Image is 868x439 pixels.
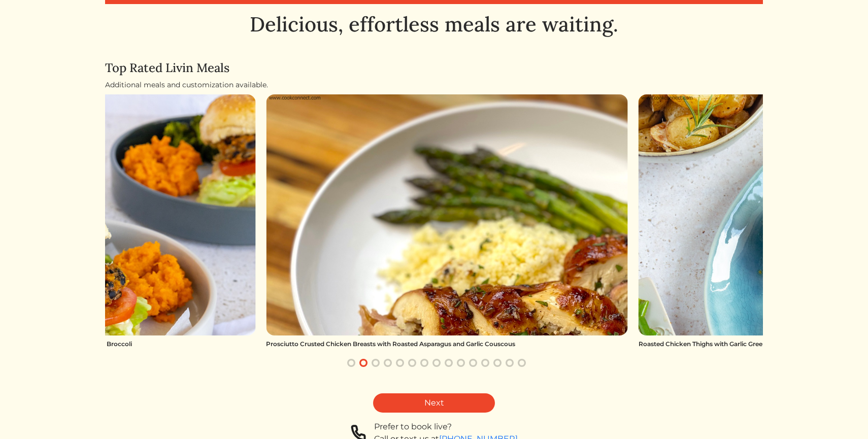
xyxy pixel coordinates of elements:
a: Next [373,393,495,413]
div: Prosciutto Crusted Chicken Breasts with Roasted Asparagus and Garlic Couscous [266,340,628,349]
h1: Delicious, effortless meals are waiting. [105,12,763,37]
div: Additional meals and customization available. [105,80,763,90]
h4: Top Rated Livin Meals [105,61,763,76]
div: Prefer to book live? [374,421,518,433]
img: Prosciutto Crusted Chicken Breasts with Roasted Asparagus and Garlic Couscous [266,94,628,335]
